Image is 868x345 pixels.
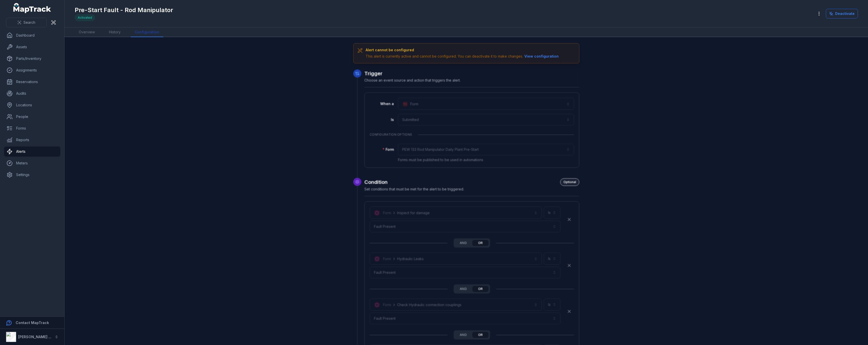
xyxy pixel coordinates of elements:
a: Audits [4,88,60,98]
strong: Contact MapTrack [16,321,49,325]
div: This alert is currently active and cannot be configured. You can deactivate it to make changes. [366,54,560,59]
a: Parts/Inventory [4,54,60,64]
a: Configuration [131,28,163,37]
a: Settings [4,170,60,180]
a: Reservations [4,77,60,87]
a: Meters [4,158,60,168]
a: Assets [4,42,60,52]
a: Overview [75,28,99,37]
span: Search [23,20,35,25]
button: Search [6,18,47,27]
a: Assignments [4,65,60,75]
a: Reports [4,135,60,145]
a: Alerts [4,146,60,157]
h1: Pre-Start Fault - Rod Manipulator [75,6,173,14]
h3: Alert cannot be configured [366,47,560,53]
button: Deactivate [826,9,858,18]
a: History [105,28,125,37]
a: People [4,112,60,122]
a: Dashboard [4,30,60,40]
div: Activated [75,14,95,21]
a: Forms [4,123,60,133]
a: Locations [4,100,60,110]
a: MapTrack [13,3,51,13]
button: View configuration [523,54,560,59]
strong: [PERSON_NAME] Group [18,335,60,339]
